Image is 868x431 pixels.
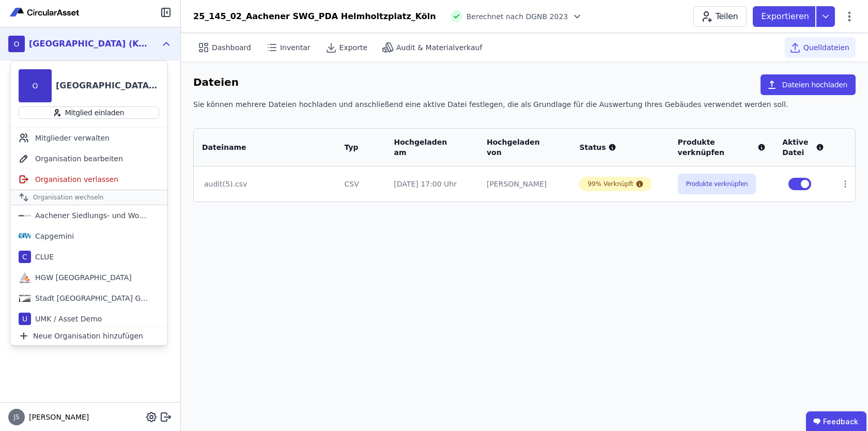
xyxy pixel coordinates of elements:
[13,414,19,420] span: JS
[193,10,436,23] div: 25_145_02_Aachener SWG_PDA Helmholtzplatz_Köln
[19,230,31,242] img: Capgemini
[339,42,367,53] span: Exporte
[212,42,251,53] span: Dashboard
[202,142,315,152] div: Dateiname
[19,292,31,304] img: Stadt Aachen Gebäudemanagement
[204,179,326,189] div: audit(5).csv
[394,179,470,189] div: [DATE] 17:00 Uhr
[579,142,661,152] div: Status
[19,313,31,325] div: U
[19,106,159,119] button: Mitglied einladen
[193,74,239,91] h6: Dateien
[587,180,633,188] div: 99% Verknüpft
[19,209,31,222] img: Aachener Siedlungs- und Wohnungsgesellschaft mbH
[394,137,457,158] div: Hochgeladen am
[678,137,766,158] div: Produkte verknüpfen
[29,38,148,50] div: [GEOGRAPHIC_DATA] (Köster)
[280,42,311,53] span: Inventar
[31,210,150,221] div: Aachener Siedlungs- und Wohnungsgesellschaft mbH
[19,271,31,284] img: HGW Karlsruhe
[10,128,167,148] div: Mitglieder verwalten
[487,137,550,158] div: Hochgeladen von
[396,42,482,53] span: Audit & Materialverkauf
[467,11,568,22] span: Berechnet nach DGNB 2023
[10,190,167,205] div: Organisation wechseln
[345,142,365,152] div: Typ
[31,252,54,262] div: CLUE
[782,137,824,158] div: Aktive Datei
[8,6,82,19] img: Concular
[31,293,150,303] div: Stadt [GEOGRAPHIC_DATA] Gebäudemanagement
[19,251,31,263] div: C
[31,314,102,324] div: UMK / Asset Demo
[761,74,856,95] button: Dateien hochladen
[10,148,167,169] div: Organisation bearbeiten
[56,80,159,92] div: [GEOGRAPHIC_DATA] (Köster)
[803,42,849,53] span: Quelldateien
[31,272,132,283] div: HGW [GEOGRAPHIC_DATA]
[345,179,378,189] div: CSV
[19,69,52,102] div: O
[10,169,167,190] div: Organisation verlassen
[693,6,747,27] button: Teilen
[33,331,143,341] span: Neue Organisation hinzufügen
[761,10,811,23] p: Exportieren
[25,412,89,422] span: [PERSON_NAME]
[678,174,756,194] button: Produkte verknüpfen
[31,231,74,241] div: Capgemini
[487,179,563,189] div: [PERSON_NAME]
[193,99,856,118] div: Sie können mehrere Dateien hochladen und anschließend eine aktive Datei festlegen, die als Grundl...
[8,36,25,52] div: O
